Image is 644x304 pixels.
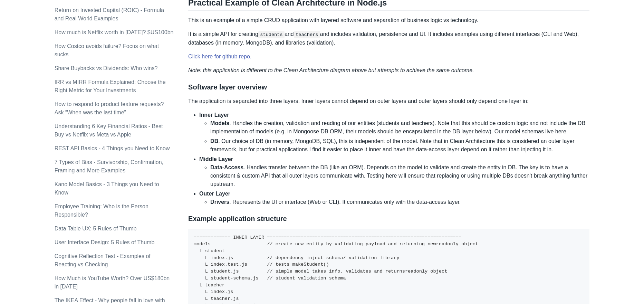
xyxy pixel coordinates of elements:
[258,31,285,38] code: students
[55,181,159,196] a: Kano Model Basics - 3 Things you Need to Know
[55,43,159,57] a: How Costco avoids failure? Focus on what sucks
[188,16,589,25] p: This is an example of a simple CRUD application with layered software and separation of business ...
[55,239,155,245] a: User Interface Design: 5 Rules of Thumb
[55,253,151,267] a: Cognitive Reflection Test - Examples of Reacting vs Checking
[55,123,163,137] a: Understanding 6 Key Financial Ratios - Best Buy vs Netflix vs Meta vs Apple
[210,163,589,188] li: . Handles transfer between the DB (like an ORM). Depends on the model to validate and create the ...
[294,31,320,38] code: teachers
[55,29,174,35] a: How much is Netflix worth in [DATE]? $US100bn
[210,199,229,205] strong: Drivers
[55,65,158,71] a: Share Buybacks vs Dividends: Who wins?
[55,79,166,93] a: IRR vs MIRR Formula Explained: Choose the Right Metric for Your Investments
[210,120,229,126] strong: Models
[188,67,474,73] em: Note: this application is different to the Clean Architecture diagram above but attempts to achie...
[210,119,589,136] li: . Handles the creation, validation and reading of our entities (students and teachers). Note that...
[55,159,163,173] a: 7 Types of Bias - Survivorship, Confirmation, Framing and More Examples
[210,137,589,154] li: . Our choice of DB (in memory, MongoDB, SQL), this is independent of the model. Note that in Clea...
[210,164,243,170] strong: Data-Access
[55,275,170,289] a: How Much is YouTube Worth? Over US$180bn in [DATE]
[199,112,229,118] strong: Inner Layer
[199,191,230,197] strong: Outer Layer
[210,198,589,206] li: . Represents the UI or interface (Web or CLI). It communicates only with the data-access layer.
[188,215,589,223] h3: Example application structure
[188,83,589,92] h3: Software layer overview
[199,156,233,162] strong: Middle Layer
[188,97,589,105] p: The application is separated into three layers. Inner layers cannot depend on outer layers and ou...
[405,269,416,274] span: read
[188,54,251,59] a: Click here for github repo.
[55,203,148,218] a: Employee Training: Who is the Person Responsible?
[188,30,589,47] p: It is a simple API for creating and and includes validation, persistence and UI. It includes exam...
[55,101,164,115] a: How to respond to product feature requests? Ask “When was the last time”
[55,226,137,231] a: Data Table UX: 5 Rules of Thumb
[210,138,218,144] strong: DB
[55,145,170,151] a: REST API Basics - 4 Things you Need to Know
[55,7,164,21] a: Return on Invested Capital (ROIC) - Formula and Real World Examples
[436,241,448,247] span: read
